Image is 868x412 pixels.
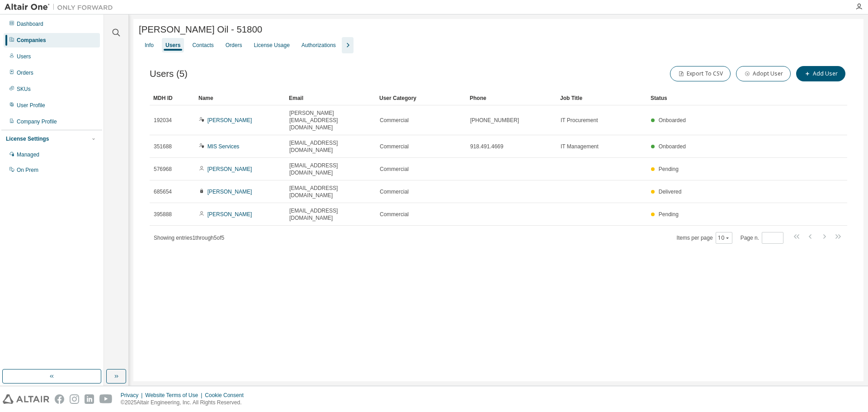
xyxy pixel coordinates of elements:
button: Export To CSV [670,66,731,81]
div: Phone [470,91,553,105]
div: License Usage [254,42,289,49]
span: [EMAIL_ADDRESS][DOMAIN_NAME] [289,185,372,199]
span: IT Procurement [561,117,598,124]
div: On Prem [17,166,38,174]
div: Users [17,53,31,60]
div: Users [165,42,180,49]
a: [PERSON_NAME] [208,189,252,195]
div: Company Profile [17,118,57,125]
div: Email [289,91,372,105]
img: instagram.svg [70,394,79,404]
span: Page n. [741,232,783,244]
span: Commercial [380,211,409,218]
span: 395888 [154,211,172,218]
a: MIS Services [208,143,240,150]
img: Altair One [5,3,118,12]
span: Items per page [677,232,732,244]
img: facebook.svg [55,394,64,404]
span: IT Management [561,143,599,150]
img: youtube.svg [99,394,113,404]
div: Status [651,91,793,105]
div: User Category [379,91,462,105]
button: Adopt User [736,66,791,81]
img: altair_logo.svg [3,394,49,404]
span: Showing entries 1 through 5 of 5 [154,235,224,241]
span: 918.491.4669 [470,143,503,150]
span: Onboarded [659,117,686,123]
div: MDH ID [153,91,191,105]
span: Commercial [380,143,409,150]
div: Companies [17,37,46,44]
p: © 2025 Altair Engineering, Inc. All Rights Reserved. [121,399,249,407]
span: Users (5) [150,69,188,79]
div: Info [145,42,154,49]
a: [PERSON_NAME] [208,166,252,172]
a: [PERSON_NAME] [208,117,252,123]
div: License Settings [6,135,49,142]
span: 192034 [154,117,172,124]
a: [PERSON_NAME] [208,211,252,218]
div: User Profile [17,102,45,109]
span: [EMAIL_ADDRESS][DOMAIN_NAME] [289,207,372,222]
div: Contacts [192,42,213,49]
span: Delivered [659,189,682,195]
div: Orders [17,69,33,76]
span: Pending [659,166,679,172]
span: Commercial [380,188,409,195]
span: Onboarded [659,143,686,150]
img: linkedin.svg [85,394,94,404]
button: Add User [796,66,845,81]
span: [EMAIL_ADDRESS][DOMAIN_NAME] [289,162,372,176]
div: Job Title [560,91,643,105]
span: Commercial [380,166,409,173]
span: [EMAIL_ADDRESS][DOMAIN_NAME] [289,139,372,154]
div: Cookie Consent [205,392,249,399]
div: Website Terms of Use [145,392,205,399]
div: Dashboard [17,20,43,28]
span: 576968 [154,166,172,173]
span: [PERSON_NAME][EMAIL_ADDRESS][DOMAIN_NAME] [289,109,372,131]
span: Pending [659,211,679,218]
span: [PHONE_NUMBER] [470,117,519,124]
span: 351688 [154,143,172,150]
div: Orders [226,42,242,49]
span: Commercial [380,117,409,124]
button: 10 [718,234,730,242]
div: SKUs [17,85,31,93]
div: Managed [17,151,39,158]
span: 685654 [154,188,172,195]
div: Name [198,91,282,105]
span: [PERSON_NAME] Oil - 51800 [139,24,262,35]
div: Authorizations [302,42,336,49]
div: Privacy [121,392,145,399]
